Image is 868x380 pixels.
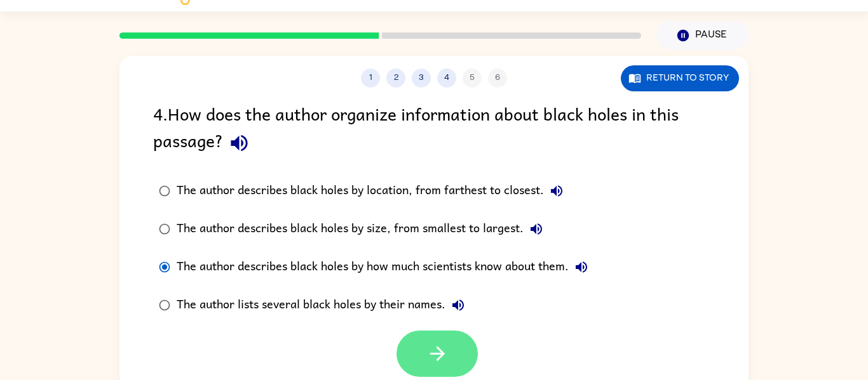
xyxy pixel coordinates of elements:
button: 4 [437,69,456,88]
button: The author describes black holes by location, from farthest to closest. [544,178,569,204]
div: 4 . How does the author organize information about black holes in this passage? [153,100,715,159]
button: Pause [656,21,749,50]
button: 1 [361,69,380,88]
button: The author lists several black holes by their names. [445,292,471,318]
div: The author describes black holes by location, from farthest to closest. [177,178,569,204]
button: Return to story [621,65,739,91]
div: The author describes black holes by how much scientists know about them. [177,254,594,280]
button: The author describes black holes by how much scientists know about them. [569,254,594,280]
button: 3 [412,69,431,88]
div: The author lists several black holes by their names. [177,292,471,318]
button: The author describes black holes by size, from smallest to largest. [524,216,549,242]
button: 2 [386,69,405,88]
div: The author describes black holes by size, from smallest to largest. [177,216,549,242]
